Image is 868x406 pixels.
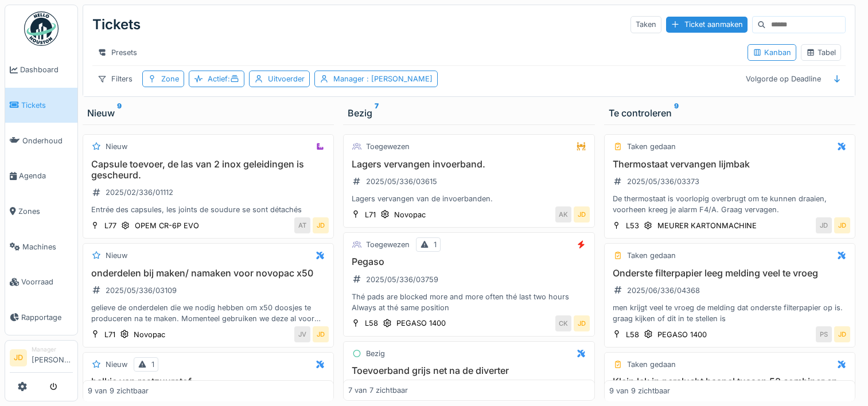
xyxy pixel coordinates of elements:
[555,315,571,331] div: CK
[208,73,239,84] div: Actief
[555,206,571,222] div: AK
[5,52,77,88] a: Dashboard
[5,88,77,123] a: Tickets
[5,300,77,335] a: Rapportage
[666,17,748,32] div: Ticket aanmaken
[630,16,661,33] div: Taken
[366,141,410,152] div: Toegewezen
[348,291,589,313] div: Thé pads are blocked more and more often thé last two hours Always at thé same position
[626,220,639,231] div: L53
[609,385,670,396] div: 9 van 9 zichtbaar
[5,158,77,194] a: Agenda
[88,204,329,215] div: Entrée des capsules, les joints de soudure se sont détachés
[32,345,73,354] div: Manager
[816,217,832,233] div: JD
[627,285,700,296] div: 2025/06/336/04368
[18,206,73,217] span: Zones
[375,106,379,120] sup: 7
[22,241,73,252] span: Machines
[657,220,757,231] div: MEURER KARTONMACHINE
[365,318,378,329] div: L58
[365,209,376,220] div: L71
[834,217,850,233] div: JD
[104,220,116,231] div: L77
[88,385,149,396] div: 9 van 9 zichtbaar
[753,47,791,58] div: Kanban
[92,71,138,87] div: Filters
[674,106,679,120] sup: 9
[106,250,127,261] div: Nieuw
[366,176,437,187] div: 2025/05/336/03615
[434,239,437,250] div: 1
[366,348,385,359] div: Bezig
[21,100,73,111] span: Tickets
[366,239,410,250] div: Toegewezen
[396,318,446,329] div: PEGASO 1400
[294,326,310,342] div: JV
[609,376,850,398] h3: Klein lek in perslucht haspel tussen 53 combiner en 59A
[268,73,305,84] div: Uitvoerder
[313,217,329,233] div: JD
[106,141,127,152] div: Nieuw
[609,302,850,324] div: men krijgt veel te vroeg de melding dat onderste filterpapier op is. graag kijken of dit in te st...
[104,329,115,340] div: L71
[88,159,329,181] h3: Capsule toevoer, de las van 2 inox geleidingen is gescheurd.
[348,106,590,120] div: Bezig
[348,159,589,170] h3: Lagers vervangen invoerband.
[294,217,310,233] div: AT
[88,302,329,324] div: gelieve de onderdelen die we nodig hebben om x50 doosjes te produceren na te maken. Momenteel geb...
[228,75,239,83] span: :
[741,71,826,87] div: Volgorde op Deadline
[5,194,77,229] a: Zones
[627,176,699,187] div: 2025/05/336/03373
[348,256,589,267] h3: Pegaso
[348,365,589,376] h3: Toevoerband grijs net na de diverter
[10,349,27,366] li: JD
[5,264,77,300] a: Voorraad
[106,187,173,198] div: 2025/02/336/01112
[106,359,127,370] div: Nieuw
[5,123,77,158] a: Onderhoud
[5,229,77,264] a: Machines
[92,44,142,61] div: Presets
[88,268,329,279] h3: onderdelen bij maken/ namaken voor novopac x50
[151,359,154,370] div: 1
[24,11,59,46] img: Badge_color-CXgf-gQk.svg
[627,359,676,370] div: Taken gedaan
[21,276,73,287] span: Voorraad
[161,73,179,84] div: Zone
[32,345,73,370] li: [PERSON_NAME]
[92,10,141,40] div: Tickets
[609,193,850,215] div: De thermostaat is voorlopig overbrugt om te kunnen draaien, voorheen kreeg je alarm F4/A. Graag v...
[21,312,73,323] span: Rapportage
[627,141,676,152] div: Taken gedaan
[135,220,199,231] div: OPEM CR-6P EVO
[834,326,850,342] div: JD
[19,170,73,181] span: Agenda
[20,64,73,75] span: Dashboard
[657,329,707,340] div: PEGASO 1400
[394,209,426,220] div: Novopac
[574,206,590,222] div: JD
[609,268,850,279] h3: Onderste filterpapier leeg melding veel te vroeg
[627,250,676,261] div: Taken gedaan
[22,135,73,146] span: Onderhoud
[87,106,329,120] div: Nieuw
[366,274,438,285] div: 2025/05/336/03759
[134,329,165,340] div: Novopac
[348,193,589,204] div: Lagers vervangen van de invoerbanden.
[333,73,433,84] div: Manager
[574,315,590,331] div: JD
[106,285,177,296] div: 2025/05/336/03109
[364,75,433,83] span: : [PERSON_NAME]
[117,106,122,120] sup: 9
[806,47,836,58] div: Tabel
[626,329,639,340] div: L58
[10,345,73,373] a: JD Manager[PERSON_NAME]
[609,159,850,170] h3: Thermostaat vervangen lijmbak
[88,376,329,387] h3: balkje van restzuurstof
[313,326,329,342] div: JD
[609,106,851,120] div: Te controleren
[348,385,408,396] div: 7 van 7 zichtbaar
[816,326,832,342] div: PS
